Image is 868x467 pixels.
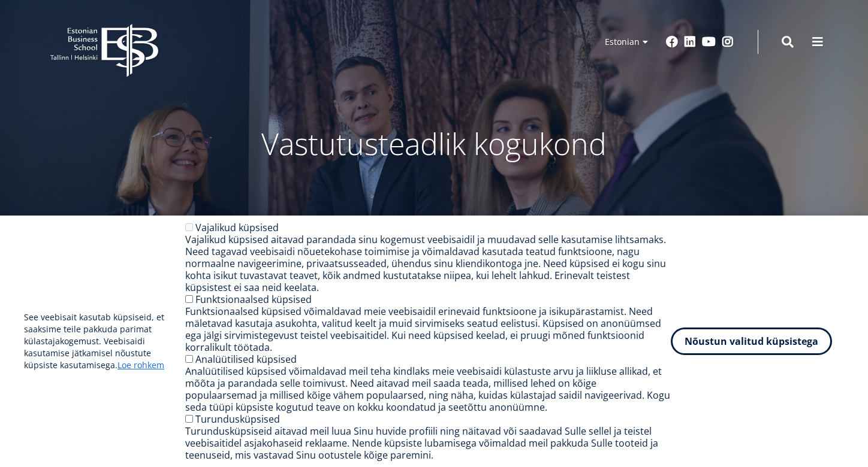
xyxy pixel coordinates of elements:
[684,36,696,48] a: Linkedin
[185,425,671,461] div: Turundusküpsiseid aitavad meil luua Sinu huvide profiili ning näitavad või saadavad Sulle sellel ...
[702,36,716,48] a: Youtube
[185,365,671,413] div: Analüütilised küpsised võimaldavad meil teha kindlaks meie veebisaidi külastuste arvu ja liikluse...
[117,359,164,371] a: Loe rohkem
[195,221,279,234] label: Vajalikud küpsised
[185,233,671,293] div: Vajalikud küpsised aitavad parandada sinu kogemust veebisaidil ja muudavad selle kasutamise lihts...
[666,36,678,48] a: Facebook
[195,293,312,306] label: Funktsionaalsed küpsised
[185,305,671,353] div: Funktsionaalsed küpsised võimaldavad meie veebisaidil erinevaid funktsioone ja isikupärastamist. ...
[116,126,752,162] p: Vastutusteadlik kogukond
[671,327,832,355] button: Nõustun valitud küpsistega
[195,353,297,366] label: Analüütilised küpsised
[24,311,185,371] p: See veebisait kasutab küpsiseid, et saaksime teile pakkuda parimat külastajakogemust. Veebisaidi ...
[722,36,734,48] a: Instagram
[195,413,280,426] label: Turundusküpsised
